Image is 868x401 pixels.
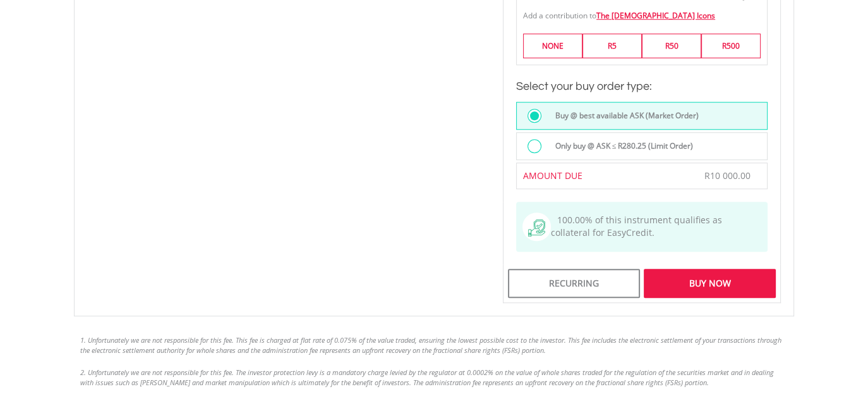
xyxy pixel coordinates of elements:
[80,367,788,387] li: 2. Unfortunately we are not responsible for this fee. The investor protection levy is a mandatory...
[596,10,715,21] a: The [DEMOGRAPHIC_DATA] Icons
[523,170,582,182] span: AMOUNT DUE
[508,269,640,298] div: Recurring
[582,34,642,58] label: R5
[548,139,694,153] label: Only buy @ ASK ≤ R280.25 (Limit Order)
[642,34,701,58] label: R50
[551,214,722,238] span: 100.00% of this instrument qualifies as collateral for EasyCredit.
[644,269,776,298] div: Buy Now
[523,34,582,58] label: NONE
[516,78,768,96] h3: Select your buy order type:
[528,219,545,237] img: collateral-qualifying-green.svg
[701,34,761,58] label: R500
[704,170,750,182] span: R10 000.00
[80,335,788,355] li: 1. Unfortunately we are not responsible for this fee. This fee is charged at flat rate of 0.075% ...
[517,4,767,21] div: Add a contribution to
[548,109,699,123] label: Buy @ best available ASK (Market Order)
